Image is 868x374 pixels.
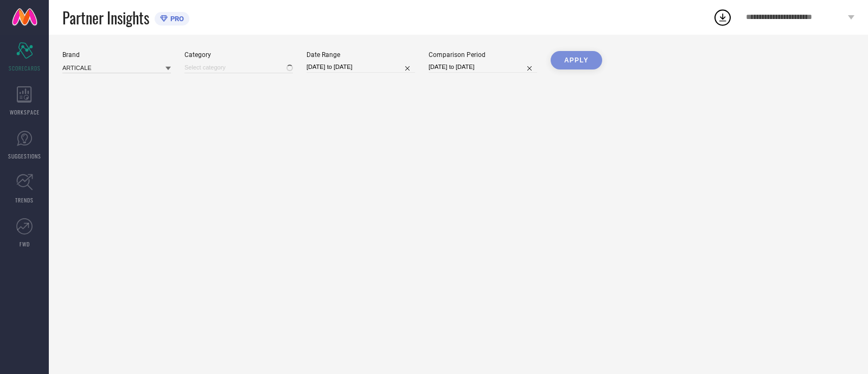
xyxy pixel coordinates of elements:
span: PRO [168,15,184,23]
div: Category [184,51,293,59]
input: Select date range [307,61,415,73]
span: SCORECARDS [9,64,41,72]
div: Brand [62,51,171,59]
span: WORKSPACE [10,108,40,116]
span: TRENDS [15,196,34,204]
div: Comparison Period [429,51,537,59]
span: SUGGESTIONS [8,152,41,160]
span: Partner Insights [62,7,149,29]
div: Open download list [713,8,732,27]
div: Date Range [307,51,415,59]
input: Select comparison period [429,61,537,73]
span: FWD [20,240,30,248]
